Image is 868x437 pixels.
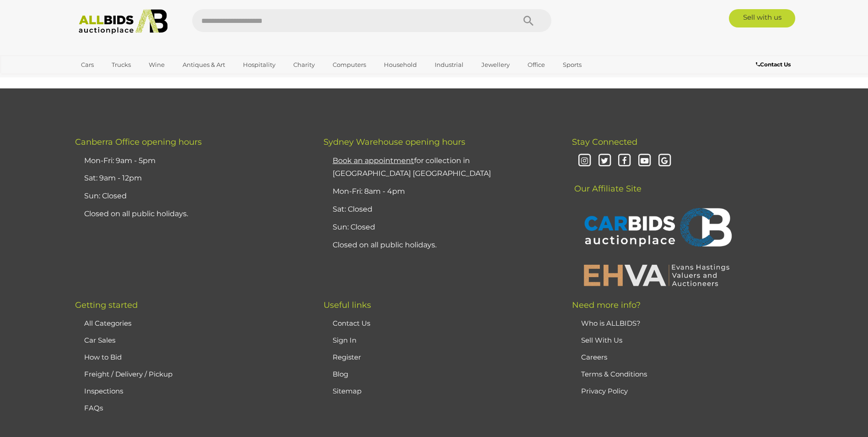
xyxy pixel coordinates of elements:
li: Mon-Fri: 9am - 5pm [82,152,301,170]
i: Twitter [597,153,613,169]
a: FAQs [84,404,103,412]
span: Getting started [75,300,138,310]
a: Terms & Conditions [581,370,647,378]
a: Industrial [429,57,469,72]
a: Contact Us [756,60,793,70]
b: Contact Us [756,61,791,68]
span: Canberra Office opening hours [75,137,202,147]
span: Need more info? [572,300,641,310]
li: Closed on all public holidays. [330,236,549,254]
span: Useful links [323,300,371,310]
span: Stay Connected [572,137,637,147]
a: Contact Us [333,319,370,328]
li: Closed on all public holidays. [82,205,301,223]
a: Trucks [106,57,137,72]
a: Sign In [333,336,356,344]
a: All Categories [84,319,131,328]
img: EHVA | Evans Hastings Valuers and Auctioneers [579,263,734,287]
a: Careers [581,353,607,361]
a: Charity [287,57,321,72]
a: Antiques & Art [177,57,231,72]
a: Cars [75,57,100,72]
a: Computers [327,57,372,72]
a: Sell with us [729,9,795,27]
a: Who is ALLBIDS? [581,319,641,328]
a: Inspections [84,387,123,395]
li: Sat: 9am - 12pm [82,169,301,187]
span: Our Affiliate Site [572,170,642,194]
li: Sun: Closed [330,218,549,236]
a: Register [333,353,361,361]
a: Wine [143,57,171,72]
a: Privacy Policy [581,387,628,395]
img: Allbids.com.au [74,9,173,34]
button: Search [506,9,551,32]
a: Book an appointmentfor collection in [GEOGRAPHIC_DATA] [GEOGRAPHIC_DATA] [333,156,491,178]
i: Instagram [577,153,593,169]
i: Google [657,153,673,169]
a: How to Bid [84,353,122,361]
i: Youtube [636,153,652,169]
li: Sat: Closed [330,201,549,218]
a: Office [522,57,551,72]
a: Blog [333,370,348,378]
a: Household [378,57,423,72]
a: Hospitality [237,57,281,72]
a: Sell With Us [581,336,622,344]
a: Car Sales [84,336,115,344]
a: [GEOGRAPHIC_DATA] [75,72,152,87]
li: Mon-Fri: 8am - 4pm [330,183,549,201]
li: Sun: Closed [82,187,301,205]
u: Book an appointment [333,156,414,165]
a: Freight / Delivery / Pickup [84,370,173,378]
i: Facebook [616,153,632,169]
a: Jewellery [475,57,516,72]
img: CARBIDS Auctionplace [579,198,734,259]
a: Sitemap [333,387,361,395]
a: Sports [557,57,588,72]
span: Sydney Warehouse opening hours [323,137,465,147]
